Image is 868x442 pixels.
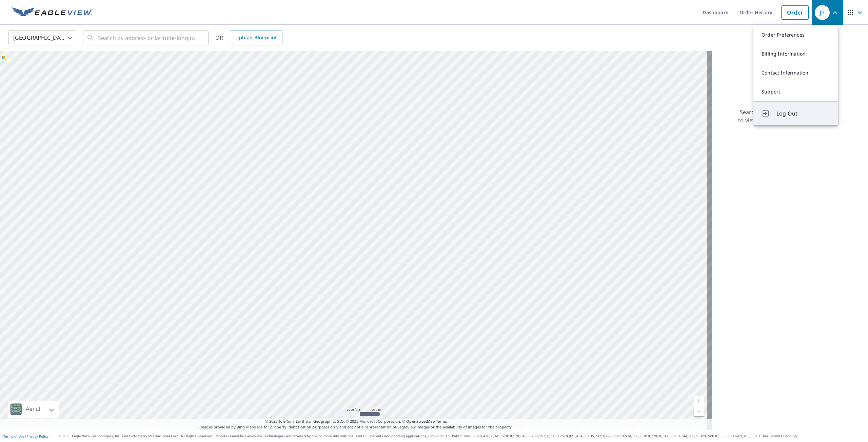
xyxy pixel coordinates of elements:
[8,401,59,418] div: Aerial
[753,82,838,101] a: Support
[12,7,92,18] img: EV Logo
[215,30,282,45] div: OR
[436,419,447,424] a: Terms
[753,101,838,125] button: Log Out
[235,34,277,42] span: Upload Blueprint
[26,434,48,439] a: Privacy Policy
[8,28,76,47] div: [GEOGRAPHIC_DATA]
[815,5,830,20] div: JP
[230,30,282,45] a: Upload Blueprint
[753,25,838,44] a: Order Preferences
[776,109,830,118] span: Log Out
[98,28,195,47] input: Search by address or latitude-longitude
[59,434,865,439] p: © 2025 Eagle View Technologies, Inc. and Pictometry International Corp. All Rights Reserved. Repo...
[265,419,447,424] span: © 2025 TomTom, Earthstar Geographics SIO, © 2025 Microsoft Corporation, ©
[3,434,24,439] a: Terms of Use
[738,108,829,124] p: Searching for a property address to view a list of available products.
[694,406,704,416] a: Current Level 15, Zoom Out
[3,434,48,438] p: |
[24,401,42,418] div: Aerial
[781,5,809,20] a: Order
[694,396,704,406] a: Current Level 15, Zoom In
[406,419,435,424] a: OpenStreetMap
[753,63,838,82] a: Contact Information
[753,44,838,63] a: Billing Information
